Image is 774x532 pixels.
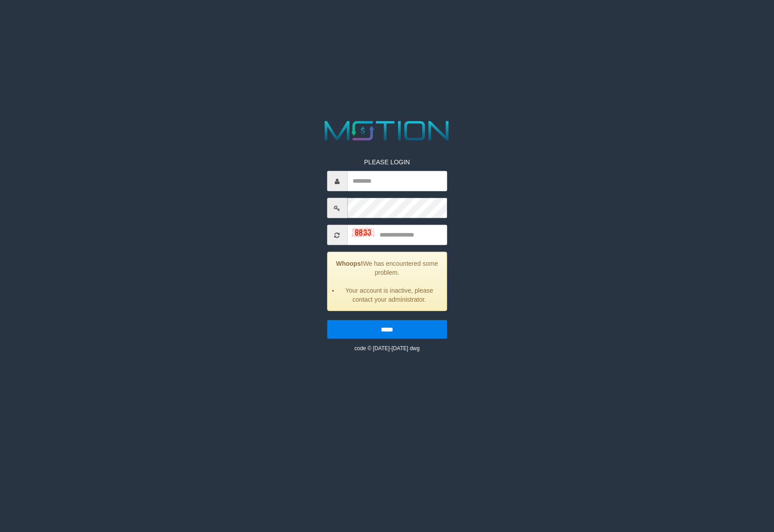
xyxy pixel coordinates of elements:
[339,286,440,304] li: Your account is inactive, please contact your administrator.
[354,345,420,352] small: code © [DATE]-[DATE] dwg
[319,118,455,144] img: MOTION_logo.png
[352,228,374,237] img: captcha
[327,252,447,311] div: We has encountered some problem.
[327,158,447,167] p: PLEASE LOGIN
[336,260,363,267] strong: Whoops!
